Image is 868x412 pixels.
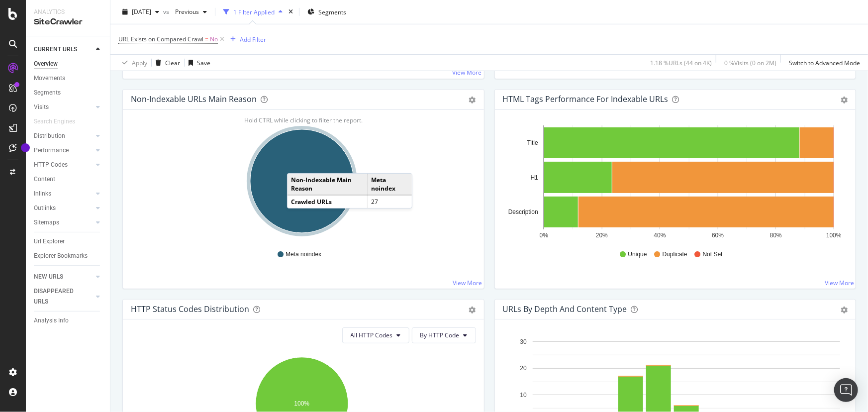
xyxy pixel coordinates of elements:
span: Unique [628,250,647,259]
div: URLs by Depth and Content Type [503,304,627,314]
text: H1 [530,174,538,181]
div: Save [197,58,210,67]
div: Non-Indexable URLs Main Reason [131,94,257,104]
div: Overview [34,59,58,69]
div: CURRENT URLS [34,44,77,55]
div: Sitemaps [34,217,59,228]
div: Open Intercom Messenger [834,378,858,402]
a: Movements [34,73,103,84]
span: By HTTP Code [420,331,460,339]
a: View More [825,279,854,287]
div: Analytics [34,8,102,16]
div: NEW URLS [34,272,63,282]
div: 1 Filter Applied [233,7,275,16]
span: No [210,32,218,46]
a: Distribution [34,131,93,141]
div: 1.18 % URLs ( 44 on 4K ) [650,58,712,67]
td: Crawled URLs [288,195,367,208]
div: Switch to Advanced Mode [789,58,860,67]
a: Search Engines [34,116,85,127]
div: DISAPPEARED URLS [34,286,84,307]
span: Not Set [703,250,723,259]
div: Movements [34,73,65,84]
a: View More [453,68,482,77]
button: Segments [303,4,350,20]
span: Meta noindex [286,250,321,259]
button: Previous [171,4,211,20]
button: Add Filter [226,33,266,45]
button: Save [185,55,210,71]
span: Previous [171,7,199,16]
td: Non-Indexable Main Reason [288,174,367,195]
span: Segments [318,7,346,16]
a: View More [453,279,482,287]
text: 100% [826,232,842,239]
button: By HTTP Code [412,327,476,343]
a: Sitemaps [34,217,93,228]
div: Tooltip anchor [21,143,30,152]
text: 20% [596,232,608,239]
div: HTTP Codes [34,160,68,170]
div: gear [469,97,476,103]
a: Segments [34,88,103,98]
div: Outlinks [34,203,56,213]
div: Clear [165,58,180,67]
a: NEW URLS [34,272,93,282]
a: HTTP Codes [34,160,93,170]
td: Meta noindex [367,174,412,195]
td: 27 [367,195,412,208]
div: Add Filter [240,35,266,43]
div: Performance [34,145,69,156]
button: Switch to Advanced Mode [785,55,860,71]
a: Visits [34,102,93,112]
button: All HTTP Codes [342,327,409,343]
button: Clear [152,55,180,71]
button: [DATE] [118,4,163,20]
div: gear [469,307,476,313]
div: HTTP Status Codes Distribution [131,304,249,314]
span: vs [163,7,171,16]
div: Apply [132,58,147,67]
text: 40% [654,232,666,239]
text: 80% [770,232,781,239]
div: Segments [34,88,61,98]
text: 0% [539,232,548,239]
div: Search Engines [34,116,75,127]
text: 10 [520,392,527,399]
div: Inlinks [34,189,51,199]
a: DISAPPEARED URLS [34,286,93,307]
a: Overview [34,59,103,69]
span: All HTTP Codes [351,331,393,339]
div: Distribution [34,131,65,141]
div: gear [841,307,848,313]
div: Analysis Info [34,315,69,326]
span: 2025 Sep. 4th [132,7,151,16]
svg: A chart. [503,125,845,241]
text: 20 [520,365,527,372]
svg: A chart. [131,125,473,241]
div: Explorer Bookmarks [34,251,88,261]
a: Inlinks [34,189,93,199]
div: 0 % Visits ( 0 on 2M ) [724,58,776,67]
text: 100% [294,400,310,407]
span: Duplicate [663,250,687,259]
div: gear [841,97,848,103]
span: = [205,35,208,43]
a: CURRENT URLS [34,44,93,55]
text: Title [527,139,538,146]
div: Content [34,174,55,185]
a: Outlinks [34,203,93,213]
a: Explorer Bookmarks [34,251,103,261]
button: Apply [118,55,147,71]
text: 60% [712,232,724,239]
div: Url Explorer [34,236,65,247]
div: times [287,7,295,17]
span: URL Exists on Compared Crawl [118,35,203,43]
div: SiteCrawler [34,16,102,28]
button: 1 Filter Applied [219,4,287,20]
a: Analysis Info [34,315,103,326]
text: Description [508,208,538,215]
a: Content [34,174,103,185]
